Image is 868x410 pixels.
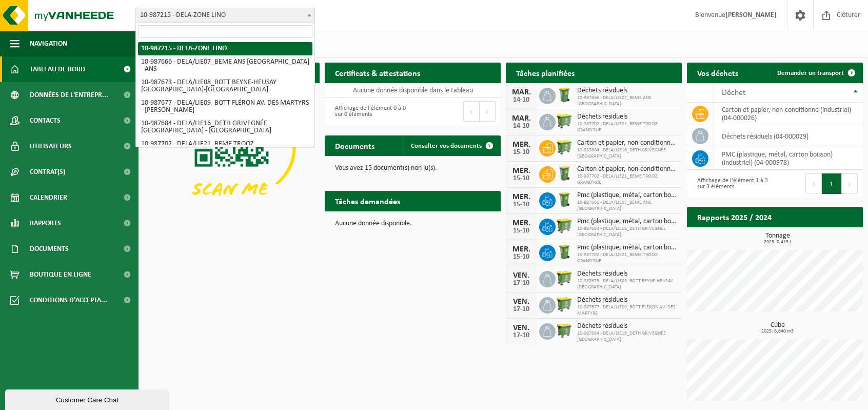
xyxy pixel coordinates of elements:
div: 14-10 [511,123,531,130]
div: Affichage de l'élément 0 à 0 sur 0 éléments [330,100,408,123]
iframe: chat widget [5,387,171,410]
span: 2025: 0,415 t [692,240,863,245]
img: WB-0660-HPE-GN-50 [556,112,573,130]
h2: Documents [325,135,385,155]
span: 10-987684 - DELA/LIE16_DETH GRIVEGNÉE [GEOGRAPHIC_DATA] [577,330,677,343]
img: WB-0660-HPE-GN-50 [556,296,573,313]
span: Pmc (plastique, métal, carton boisson) (industriel) [577,244,677,252]
span: 10-987677 - DELA/LIE09_BOTT FLÉRON AV. DES MARTYRS [577,304,677,317]
div: MER. [511,219,531,227]
span: Documents [30,236,69,262]
div: Affichage de l'élément 1 à 3 sur 3 éléments [692,172,770,195]
li: 10-987684 - DELA/LIE16_DETH GRIVEGNÉE [GEOGRAPHIC_DATA] - [GEOGRAPHIC_DATA] [138,117,312,138]
div: 14-10 [511,96,531,104]
div: 17-10 [511,332,531,339]
p: Aucune donnée disponible. [335,220,490,227]
span: Navigation [30,31,67,56]
td: déchets résiduels (04-000029) [714,125,863,147]
h2: Certificats & attestations [325,63,430,83]
span: 10-987702 - DELA/LIE21_BEME TROOZ GRAND'RUE [577,252,677,264]
span: Demander un transport [777,70,844,76]
span: Contrat(s) [30,159,65,185]
span: Déchets résiduels [577,296,677,304]
span: Données de l'entrepr... [30,82,108,108]
span: Déchets résiduels [577,270,677,278]
div: MAR. [511,114,531,123]
span: 10-987684 - DELA/LIE16_DETH GRIVEGNÉE [GEOGRAPHIC_DATA] [577,226,677,238]
button: Previous [805,173,822,194]
span: 10-987673 - DELA/LIE08_BOTT BEYNE-HEUSAY [GEOGRAPHIC_DATA] [577,278,677,290]
button: 1 [822,173,842,194]
span: 10-987702 - DELA/LIE21_BEME TROOZ GRAND'RUE [577,121,677,133]
img: WB-0660-HPE-GN-50 [556,269,573,287]
a: Demander un transport [769,63,862,83]
h2: Vos déchets [687,63,748,83]
button: Previous [463,101,480,122]
strong: [PERSON_NAME] [725,11,777,19]
td: PMC (plastique, métal, carton boisson) (industriel) (04-000978) [714,147,863,170]
span: Carton et papier, non-conditionné (industriel) [577,165,677,173]
div: MER. [511,167,531,175]
div: MER. [511,141,531,149]
span: Carton et papier, non-conditionné (industriel) [577,139,677,147]
span: Calendrier [30,185,67,210]
span: Utilisateurs [30,133,72,159]
div: VEN. [511,298,531,306]
span: Déchets résiduels [577,87,677,95]
td: carton et papier, non-conditionné (industriel) (04-000026) [714,103,863,125]
span: Déchets résiduels [577,113,677,121]
h2: Rapports 2025 / 2024 [687,207,782,227]
div: 17-10 [511,306,531,313]
li: 10-987215 - DELA-ZONE LINO [138,42,312,55]
span: Déchets résiduels [577,322,677,330]
div: 15-10 [511,227,531,235]
img: WB-0660-HPE-GN-50 [556,139,573,156]
div: VEN. [511,324,531,332]
h2: Tâches demandées [325,191,410,211]
img: WB-1100-HPE-GN-50 [556,322,573,339]
div: 15-10 [511,253,531,261]
span: Rapports [30,210,61,236]
div: MER. [511,193,531,201]
button: Next [842,173,858,194]
span: Contacts [30,108,61,133]
img: WB-0240-HPE-GN-50 [556,191,573,208]
a: Consulter les rapports [774,227,862,247]
span: Consulter vos documents [411,143,482,149]
li: 10-987673 - DELA/LIE08_BOTT BEYNE-HEUSAY [GEOGRAPHIC_DATA]-[GEOGRAPHIC_DATA] [138,76,312,96]
a: Consulter vos documents [403,135,500,156]
img: WB-0240-HPE-GN-50 [556,243,573,261]
img: WB-0240-HPE-GN-50 [556,165,573,182]
li: 10-987677 - DELA/LIE09_BOTT FLÉRON AV. DES MARTYRS - [PERSON_NAME] [138,96,312,117]
li: 10-987702 - DELA/LIE21_BEME TROOZ [GEOGRAPHIC_DATA] [138,138,312,158]
span: 10-987666 - DELA/LIE07_BEME ANS [GEOGRAPHIC_DATA] [577,200,677,212]
span: Pmc (plastique, métal, carton boisson) (industriel) [577,218,677,226]
button: Next [480,101,496,122]
h3: Cube [692,322,863,334]
span: 10-987666 - DELA/LIE07_BEME ANS [GEOGRAPHIC_DATA] [577,95,677,107]
p: Vous avez 15 document(s) non lu(s). [335,165,490,172]
div: MAR. [511,88,531,96]
span: Boutique en ligne [30,262,91,287]
div: VEN. [511,271,531,280]
li: 10-987666 - DELA/LIE07_BEME ANS [GEOGRAPHIC_DATA] - ANS [138,55,312,76]
div: 15-10 [511,149,531,156]
span: Conditions d'accepta... [30,287,107,313]
div: 15-10 [511,175,531,182]
span: Déchet [722,89,745,97]
img: WB-0660-HPE-GN-50 [556,217,573,235]
div: 17-10 [511,280,531,287]
td: Aucune donnée disponible dans le tableau [325,83,501,97]
span: Tableau de bord [30,56,85,82]
div: MER. [511,245,531,253]
img: WB-0240-HPE-GN-50 [556,86,573,104]
span: 10-987684 - DELA/LIE16_DETH GRIVEGNÉE [GEOGRAPHIC_DATA] [577,147,677,160]
span: 10-987215 - DELA-ZONE LINO [135,8,315,23]
img: Download de VHEPlus App [144,83,320,215]
span: 10-987215 - DELA-ZONE LINO [136,8,314,23]
h3: Tonnage [692,232,863,245]
div: 15-10 [511,201,531,208]
span: Pmc (plastique, métal, carton boisson) (industriel) [577,191,677,200]
span: 10-987702 - DELA/LIE21_BEME TROOZ GRAND'RUE [577,173,677,186]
